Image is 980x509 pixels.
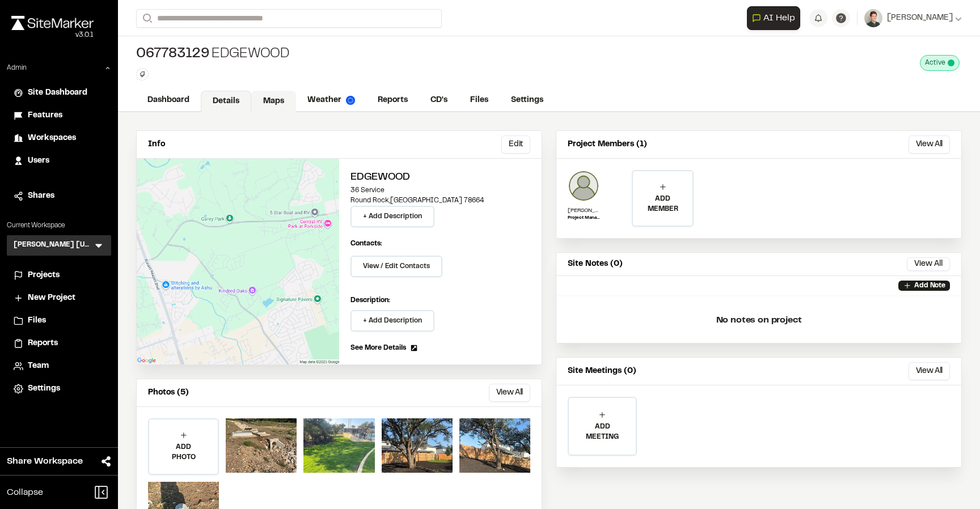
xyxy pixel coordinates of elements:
[28,383,60,395] span: Settings
[350,206,434,227] button: + Add Description
[350,196,530,206] p: Round Rock , [GEOGRAPHIC_DATA] 78664
[251,91,296,112] a: Maps
[28,132,76,145] span: Workspaces
[864,9,962,27] button: [PERSON_NAME]
[569,422,636,442] p: ADD MEETING
[14,109,104,122] a: Features
[28,269,60,282] span: Projects
[763,11,795,25] span: AI Help
[350,295,530,306] p: Description:
[887,12,953,24] span: [PERSON_NAME]
[148,387,189,399] p: Photos (5)
[350,343,406,353] span: See More Details
[350,310,434,332] button: + Add Description
[28,315,46,327] span: Files
[346,96,355,105] img: precipai.png
[565,302,952,338] p: No notes on project
[948,60,954,66] span: This project is active and counting against your active project count.
[136,9,157,28] button: Search
[925,58,945,68] span: Active
[864,9,882,27] img: User
[747,6,805,30] div: Open AI Assistant
[11,30,94,40] div: Oh geez...please don't...
[14,292,104,304] a: New Project
[459,90,500,111] a: Files
[907,257,950,271] button: View All
[201,91,251,112] a: Details
[501,135,530,154] button: Edit
[14,132,104,145] a: Workspaces
[14,240,93,251] h3: [PERSON_NAME] [US_STATE]
[296,90,366,111] a: Weather
[14,155,104,167] a: Users
[28,337,58,350] span: Reports
[747,6,800,30] button: Open AI Assistant
[28,292,75,304] span: New Project
[7,455,83,468] span: Share Workspace
[419,90,459,111] a: CD's
[14,269,104,282] a: Projects
[568,206,599,215] p: [PERSON_NAME]
[489,384,530,402] button: View All
[568,258,623,270] p: Site Notes (0)
[136,68,149,80] button: Edit Tags
[28,190,54,202] span: Shares
[350,239,382,249] p: Contacts:
[14,337,104,350] a: Reports
[136,45,290,63] div: Edgewood
[568,365,636,377] p: Site Meetings (0)
[148,138,165,151] p: Info
[28,155,49,167] span: Users
[914,281,945,291] p: Add Note
[136,90,201,111] a: Dashboard
[149,442,218,463] p: ADD PHOTO
[7,63,27,73] p: Admin
[920,55,960,71] div: This project is active and counting against your active project count.
[28,360,49,372] span: Team
[14,87,104,99] a: Site Dashboard
[14,315,104,327] a: Files
[366,90,419,111] a: Reports
[350,256,442,277] button: View / Edit Contacts
[909,135,950,154] button: View All
[568,138,647,151] p: Project Members (1)
[7,486,43,499] span: Collapse
[350,170,530,185] h2: Edgewood
[14,383,104,395] a: Settings
[136,45,209,63] span: 067783129
[28,109,62,122] span: Features
[633,194,692,214] p: ADD MEMBER
[14,190,104,202] a: Shares
[909,362,950,380] button: View All
[14,360,104,372] a: Team
[350,185,530,196] p: 36 Service
[500,90,555,111] a: Settings
[11,16,94,30] img: rebrand.png
[568,215,599,222] p: Project Manager
[568,170,599,202] img: Alex
[28,87,87,99] span: Site Dashboard
[7,220,111,231] p: Current Workspace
